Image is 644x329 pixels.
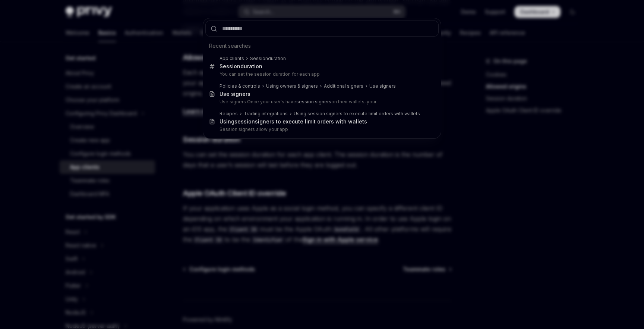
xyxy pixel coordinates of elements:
[250,56,268,61] b: Session
[294,111,420,117] div: Using session signers to execute limit orders with wallets
[220,63,262,70] div: duration
[296,99,331,104] b: session signers
[220,111,238,117] div: Recipes
[209,42,251,50] span: Recent searches
[220,91,250,97] div: Use signers
[220,56,244,62] div: App clients
[220,83,260,89] div: Policies & controls
[369,83,396,89] div: Use signers
[220,118,367,125] div: Using signers to execute limit orders with wallets
[220,126,423,132] p: Session signers allow your app
[244,111,288,117] div: Trading integrations
[220,71,423,77] p: You can set the session duration for each app
[234,118,255,125] b: session
[250,56,286,62] div: duration
[324,83,363,89] div: Additional signers
[220,99,423,105] p: Use signers Once your user's have on their wallets, your
[220,63,240,69] b: Session
[266,83,318,89] div: Using owners & signers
